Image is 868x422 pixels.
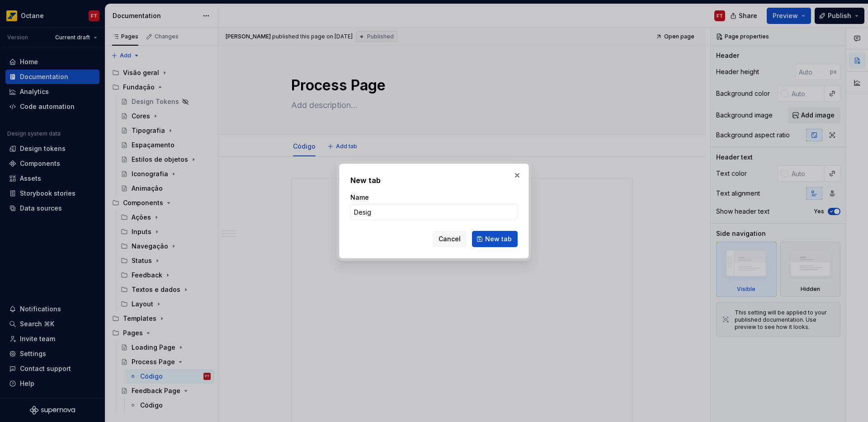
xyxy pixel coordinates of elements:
[485,234,512,244] span: New tab
[472,231,518,247] button: New tab
[350,193,369,202] label: Name
[350,175,518,186] h2: New tab
[439,234,461,244] span: Cancel
[433,231,467,247] button: Cancel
